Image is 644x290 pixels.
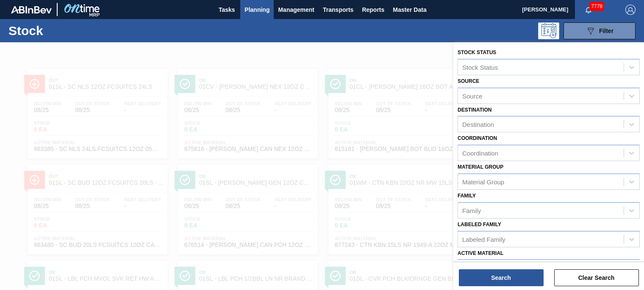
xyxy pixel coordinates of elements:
img: Logout [625,5,636,15]
div: Material Group [462,178,504,185]
label: Material Group [458,164,503,170]
span: Management [278,5,314,15]
div: Coordination [462,150,498,157]
label: Destination [458,107,491,113]
span: 7778 [589,2,604,11]
div: Destination [462,121,494,128]
button: Notifications [575,4,602,16]
span: Planning [244,5,269,15]
div: Labeled Family [462,235,505,243]
label: Stock Status [458,49,496,55]
span: Filter [599,27,613,34]
img: TNhmsLtSVTkK8tSr43FrP2fwEKptu5GPRR3wAAAABJRU5ErkJggg== [11,6,52,14]
span: Tasks [217,5,236,15]
h1: Stock [8,26,130,36]
label: Labeled Family [458,222,501,227]
div: Family [462,207,481,214]
label: Coordination [458,135,497,141]
label: Active Material [458,250,503,256]
div: Programming: no user selected [538,22,559,39]
button: Filter [563,22,636,39]
span: Transports [323,5,353,15]
span: Reports [362,5,384,15]
label: Source [458,78,479,84]
label: Family [458,193,476,199]
div: Stock Status [462,63,498,71]
span: Master Data [393,5,426,15]
div: Source [462,92,483,99]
